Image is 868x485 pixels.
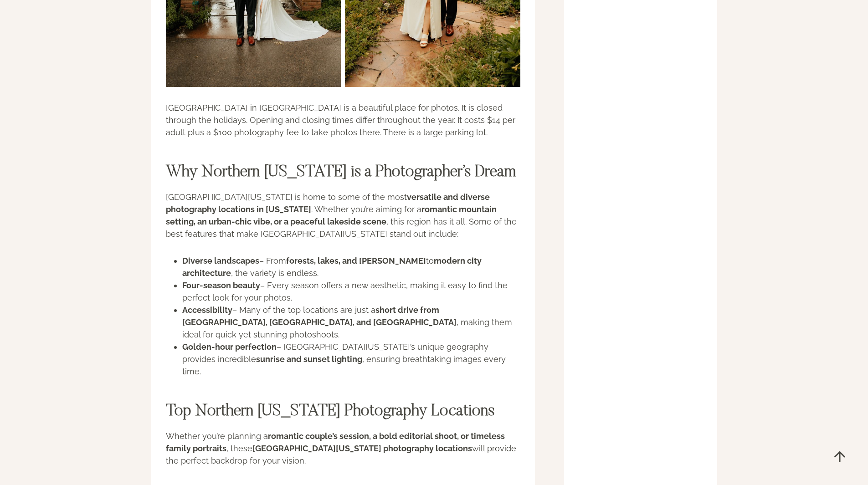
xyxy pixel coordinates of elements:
strong: Accessibility [182,305,232,315]
strong: [GEOGRAPHIC_DATA][US_STATE] photography locations [252,444,472,453]
strong: modern city architecture [182,256,482,278]
strong: Top Northern [US_STATE] Photography Locations [166,403,494,420]
p: [GEOGRAPHIC_DATA] in [GEOGRAPHIC_DATA] is a beautiful place for photos. It is closed through the ... [166,102,520,138]
a: Scroll to top [825,442,854,471]
strong: short drive from [GEOGRAPHIC_DATA], [GEOGRAPHIC_DATA], and [GEOGRAPHIC_DATA] [182,305,457,327]
strong: forests, lakes, and [PERSON_NAME] [286,256,426,265]
li: – From to , the variety is endless. [182,255,520,279]
strong: sunrise and sunset lighting [256,354,362,364]
strong: Golden-hour perfection [182,342,277,352]
strong: Four-season beauty [182,281,260,290]
p: [GEOGRAPHIC_DATA][US_STATE] is home to some of the most . Whether you’re aiming for a , this regi... [166,191,520,240]
strong: Diverse landscapes [182,256,259,265]
li: – Many of the top locations are just a , making them ideal for quick yet stunning photoshoots. [182,304,520,341]
p: Whether you’re planning a , these will provide the perfect backdrop for your vision. [166,430,520,467]
strong: Why Northern [US_STATE] is a Photographer’s Dream [166,164,516,181]
strong: romantic mountain setting, an urban-chic vibe, or a peaceful lakeside scene [166,204,497,226]
li: – [GEOGRAPHIC_DATA][US_STATE]’s unique geography provides incredible , ensuring breathtaking imag... [182,341,520,378]
li: – Every season offers a new aesthetic, making it easy to find the perfect look for your photos. [182,279,520,304]
strong: versatile and diverse photography locations in [US_STATE] [166,192,490,214]
strong: romantic couple’s session, a bold editorial shoot, or timeless family portraits [166,431,505,453]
